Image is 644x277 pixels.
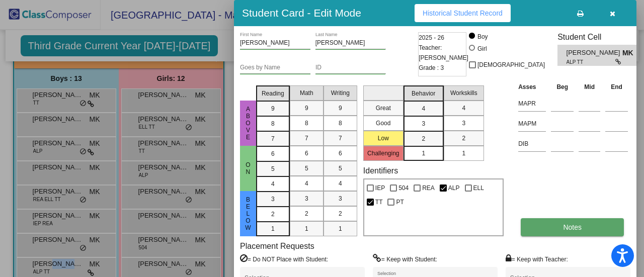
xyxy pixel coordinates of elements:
[339,194,342,203] span: 3
[462,134,465,143] span: 2
[305,224,308,233] span: 1
[422,119,425,128] span: 3
[242,7,361,19] h3: Student Card - Edit Mode
[339,134,342,143] span: 7
[477,44,487,53] div: Girl
[422,149,425,158] span: 1
[240,241,314,251] label: Placement Requests
[518,96,546,111] input: assessment
[305,104,308,113] span: 9
[271,104,275,113] span: 9
[305,209,308,218] span: 2
[576,81,603,93] th: Mid
[300,88,313,98] span: Math
[339,149,342,158] span: 6
[305,119,308,128] span: 8
[477,59,545,71] span: [DEMOGRAPHIC_DATA]
[240,64,310,71] input: goes by name
[415,4,511,22] button: Historical Student Record
[271,164,275,173] span: 5
[305,164,308,173] span: 5
[422,104,425,113] span: 4
[548,81,576,93] th: Beg
[305,149,308,158] span: 6
[603,81,630,93] th: End
[567,58,615,66] span: ALP TT
[518,136,546,151] input: assessment
[305,194,308,203] span: 3
[477,32,488,41] div: Boy
[412,89,435,98] span: Behavior
[240,254,328,264] label: = Do NOT Place with Student:
[271,195,275,204] span: 3
[462,104,465,113] span: 4
[375,182,385,194] span: IEP
[462,119,465,128] span: 3
[271,179,275,189] span: 4
[419,43,468,63] span: Teacher: [PERSON_NAME]
[373,254,437,264] label: = Keep with Student:
[518,116,546,131] input: assessment
[305,134,308,143] span: 7
[339,209,342,218] span: 2
[419,63,444,73] span: Grade : 3
[339,179,342,188] span: 4
[622,48,636,58] span: MK
[339,119,342,128] span: 8
[398,182,409,194] span: 504
[567,48,622,58] span: [PERSON_NAME]
[244,196,253,231] span: Below
[422,182,435,194] span: REA
[462,149,465,158] span: 1
[516,81,548,93] th: Asses
[339,224,342,233] span: 1
[271,224,275,233] span: 1
[419,33,444,43] span: 2025 - 26
[271,119,275,128] span: 8
[375,196,383,208] span: TT
[244,161,253,175] span: On
[262,89,284,98] span: Reading
[448,182,460,194] span: ALP
[423,9,503,17] span: Historical Student Record
[271,210,275,219] span: 2
[305,179,308,188] span: 4
[363,166,398,175] label: Identifiers
[244,106,253,141] span: Above
[473,182,484,194] span: ELL
[396,196,404,208] span: PT
[450,88,477,98] span: Workskills
[521,218,624,236] button: Notes
[563,223,582,231] span: Notes
[506,254,568,264] label: = Keep with Teacher:
[271,134,275,143] span: 7
[271,149,275,158] span: 6
[339,164,342,173] span: 5
[331,88,350,98] span: Writing
[339,104,342,113] span: 9
[422,134,425,143] span: 2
